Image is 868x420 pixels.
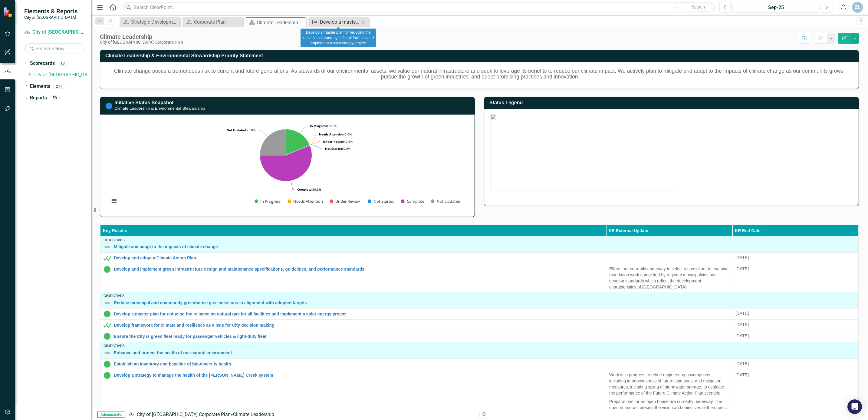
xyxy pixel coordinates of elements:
text: 0.0% [319,132,352,136]
div: City of [GEOGRAPHIC_DATA] Corporate Plan [100,40,183,45]
div: Sep-25 [735,4,817,11]
td: Double-Click to Edit Right Click for Context Menu [100,331,606,342]
button: Show Not Updated [431,199,460,204]
div: 50 [50,95,60,100]
text: 18.8% [310,124,337,128]
a: Develop a master plan for reducing the reliance on natural gas for all facilities and implement a... [310,18,360,26]
a: Develop a master plan for reducing the reliance on natural gas for all facilities and implement a... [114,312,603,316]
span: Administrator [97,412,125,418]
tspan: In Progress: [310,124,328,128]
input: Search ClearPoint... [123,2,715,13]
td: Double-Click to Edit [732,358,858,370]
span: [DATE] [735,361,749,366]
path: Not Updated, 4. [260,129,286,155]
div: Objectives [104,238,855,242]
td: Double-Click to Edit [606,253,732,264]
h3: Climate Leadership & Environmental Stewardship Priority Statement [105,53,856,58]
img: Not Defined [104,349,111,357]
button: ZL [852,2,863,13]
a: Mitigate and adapt to the impacts of climate change [114,245,855,249]
td: Double-Click to Edit Right Click for Context Menu [100,264,606,292]
img: In Progress [104,266,111,273]
span: Elements & Reports [24,8,77,15]
a: Corporate Plan [184,18,242,26]
text: 56.3% [297,187,321,192]
path: In Progress, 3. [286,129,309,155]
td: Double-Click to Edit Right Click for Context Menu [100,320,606,331]
small: City of [GEOGRAPHIC_DATA] [24,15,77,20]
small: Climate Leadership & Environmental Stewardship [114,106,205,111]
button: Show Not Started [368,199,394,204]
text: 25.0% [227,128,255,132]
div: Climate Leadership [233,412,274,417]
span: [DATE] [735,322,749,327]
a: City of [GEOGRAPHIC_DATA] Corporate Plan [24,29,85,36]
td: Double-Click to Edit [606,331,732,342]
h3: Status Legend [489,100,856,105]
div: Objectives [104,294,855,298]
tspan: Not Started: [325,146,344,151]
div: » [128,411,475,418]
td: Double-Click to Edit [606,308,732,320]
img: Met [104,255,111,262]
img: Not Defined [104,243,111,251]
p: Efforts are currently underway to select a consultant to examine foundation work completed by reg... [609,266,729,290]
a: Reports [30,95,47,102]
img: ClearPoint Strategy [3,7,14,17]
img: In Progress [104,372,111,379]
td: Double-Click to Edit [732,331,858,342]
a: Elements [30,83,50,90]
text: Not Updated [437,198,460,204]
div: Climate Leadership [100,33,183,40]
a: Develop and adopt a Climate Action Plan [114,256,603,260]
a: Develop framework for climate and resilience as a lens for City decision making [114,323,603,328]
a: Develop and implement green infrastructure design and maintenance specifications, guidelines, and... [114,267,603,272]
img: In Progress [104,310,111,318]
td: Double-Click to Edit [732,264,858,292]
td: Double-Click to Edit Right Click for Context Menu [100,308,606,320]
img: Met [104,322,111,329]
div: Open Intercom Messenger [847,399,862,414]
td: Double-Click to Edit Right Click for Context Menu [100,236,859,252]
span: Search [692,5,705,9]
span: [DATE] [735,266,749,271]
a: Develop a strategy to manage the health of the [PERSON_NAME] Creek system [114,373,603,378]
span: [DATE] [735,311,749,316]
div: Develop a master plan for reducing the reliance on natural gas for all facilities and implement a... [320,18,360,26]
svg: Interactive chart [107,119,465,210]
button: Show Under Review [330,199,361,204]
img: In Progress [104,333,111,340]
text: 0.0% [325,146,350,151]
div: Strategic Development, Communications, & Public Engagement [131,18,179,26]
img: Not Started [105,102,113,110]
input: Search Below... [24,43,85,54]
td: Double-Click to Edit [732,320,858,331]
td: Double-Click to Edit Right Click for Context Menu [100,292,859,308]
td: Double-Click to Edit [732,308,858,320]
div: Objectives [104,344,855,348]
h5: Climate change poses a tremendous risk to current and future generations. As stewards of our envi... [107,68,852,80]
td: Double-Click to Edit Right Click for Context Menu [100,342,859,358]
td: Double-Click to Edit [732,253,858,264]
button: Show Complete [401,199,424,204]
div: 18 [58,61,67,66]
text: Not Started [373,198,395,204]
a: Enhance and protect the health of our natural environment [114,351,855,355]
tspan: Needs Attention: [319,132,345,136]
text: In Progress [260,198,281,204]
a: Scorecards [30,60,55,67]
button: Show Needs Attention [288,199,323,204]
tspan: Under Review: [323,139,346,144]
td: Double-Click to Edit [606,358,732,370]
span: [DATE] [735,333,749,338]
div: Chart. Highcharts interactive chart. [107,119,468,210]
path: Complete, 9. [260,145,312,181]
td: Double-Click to Edit Right Click for Context Menu [100,253,606,264]
div: Corporate Plan [194,18,242,26]
text: Complete [407,198,424,204]
div: Develop a master plan for reducing the reliance on natural gas for all facilities and implement a... [301,29,376,47]
p: Work is in progress to refine engineering assumptions, including imperviousness of future land us... [609,372,729,397]
td: Double-Click to Edit Right Click for Context Menu [100,358,606,370]
a: Reduce municipal and community greenhouse gas emissions in alignment with adopted targets [114,301,855,305]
